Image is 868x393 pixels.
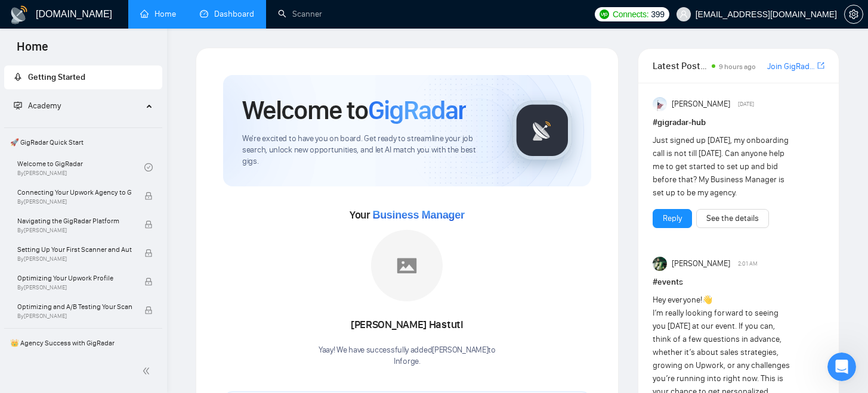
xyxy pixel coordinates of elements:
[17,186,132,198] span: Connecting Your Upwork Agency to GigRadar
[600,10,609,19] img: upwork-logo.png
[738,99,754,110] span: [DATE]
[278,9,322,19] a: searchScanner
[4,65,162,89] li: Getting Started
[653,257,667,271] img: Vlad
[767,60,815,73] a: Join GigRadar Slack Community
[350,208,465,222] span: Your
[144,306,153,314] span: lock
[144,192,153,200] span: lock
[827,353,856,381] iframe: Intercom live chat
[144,220,153,229] span: lock
[663,212,682,225] a: Reply
[17,301,132,313] span: Optimizing and A/B Testing Your Scanner for Better Results
[5,331,161,355] span: 👑 Agency Success with GigRadar
[140,9,176,19] a: homeHome
[14,73,22,81] span: rocket
[28,101,61,111] span: Academy
[5,130,161,154] span: 🚀 GigRadar Quick Start
[7,38,58,63] span: Home
[17,313,132,320] span: By [PERSON_NAME]
[672,98,730,111] span: [PERSON_NAME]
[17,244,132,255] span: Setting Up Your First Scanner and Auto-Bidder
[844,10,863,19] a: setting
[17,284,132,291] span: By [PERSON_NAME]
[372,209,464,221] span: Business Manager
[696,209,769,228] button: See the details
[17,272,132,284] span: Optimizing Your Upwork Profile
[17,215,132,227] span: Navigating the GigRadar Platform
[706,212,759,225] a: See the details
[10,5,29,24] img: logo
[679,10,688,18] span: user
[817,61,824,70] span: export
[371,230,443,301] img: placeholder.png
[144,249,153,257] span: lock
[845,10,863,19] span: setting
[17,227,132,234] span: By [PERSON_NAME]
[653,276,824,289] h1: # events
[14,101,61,111] span: Academy
[672,257,730,270] span: [PERSON_NAME]
[653,97,667,111] img: Anisuzzaman Khan
[651,8,664,21] span: 399
[242,133,493,167] span: We're excited to have you on board. Get ready to streamline your job search, unlock new opportuni...
[319,356,496,367] p: Inforge .
[28,72,85,82] span: Getting Started
[144,163,153,171] span: check-circle
[200,9,254,19] a: dashboardDashboard
[368,94,466,126] span: GigRadar
[319,345,496,367] div: Yaay! We have successfully added [PERSON_NAME] to
[17,198,132,205] span: By [PERSON_NAME]
[653,116,824,129] h1: # gigradar-hub
[242,94,466,126] h1: Welcome to
[738,258,758,269] span: 2:01 AM
[144,277,153,286] span: lock
[17,154,144,180] a: Welcome to GigRadarBy[PERSON_NAME]
[17,255,132,263] span: By [PERSON_NAME]
[719,63,756,71] span: 9 hours ago
[653,58,708,73] span: Latest Posts from the GigRadar Community
[613,8,648,21] span: Connects:
[142,365,154,377] span: double-left
[319,315,496,335] div: [PERSON_NAME] Hastuti
[653,209,692,228] button: Reply
[512,101,572,160] img: gigradar-logo.png
[653,134,790,199] div: Just signed up [DATE], my onboarding call is not till [DATE]. Can anyone help me to get started t...
[844,5,863,24] button: setting
[817,60,824,71] a: export
[702,295,712,305] span: 👋
[14,101,22,110] span: fund-projection-screen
